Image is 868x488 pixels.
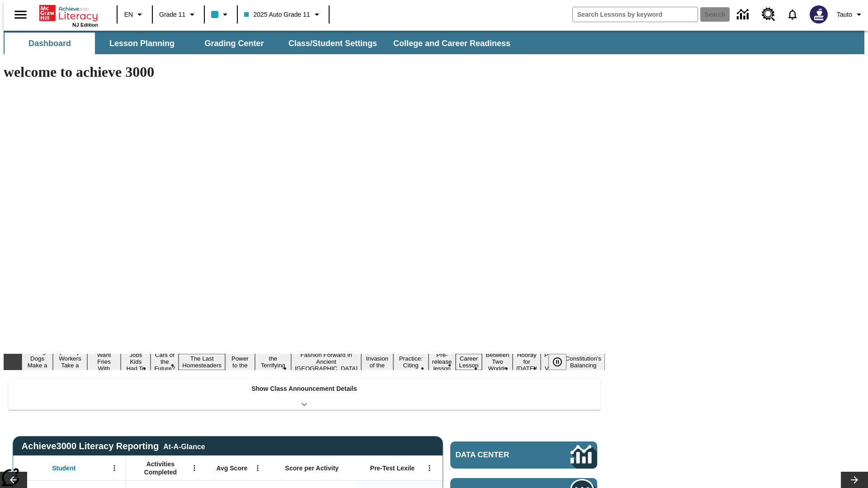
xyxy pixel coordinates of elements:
button: Open Menu [108,461,121,475]
button: Slide 13 Career Lesson [456,354,482,370]
input: search field [573,7,698,22]
a: Resource Center, Will open in new tab [756,2,781,27]
button: Slide 11 Mixed Practice: Citing Evidence [393,347,429,377]
button: College and Career Readiness [386,33,518,54]
button: Slide 9 Fashion Forward in Ancient Rome [291,350,361,373]
button: Grading Center [189,33,279,54]
button: Grade: Grade 11, Select a grade [156,6,201,23]
span: Score per Activity [285,464,339,472]
button: Class color is light blue. Change class color [208,6,234,23]
button: Slide 7 Solar Power to the People [225,347,255,377]
span: Tauto [837,10,852,19]
button: Profile/Settings [833,6,868,23]
button: Lesson Planning [97,33,187,54]
div: Show Class Announcement Details [8,379,600,410]
a: Home [39,4,98,22]
button: Slide 12 Pre-release lesson [429,350,456,373]
a: Data Center [450,441,597,469]
span: Avg Score [216,464,247,472]
div: SubNavbar [4,33,519,54]
span: Student [52,464,75,472]
p: Show Class Announcement Details [251,384,357,394]
button: Slide 5 Cars of the Future? [151,350,179,373]
button: Class/Student Settings [281,33,384,54]
span: Grade 11 [159,10,185,19]
button: Slide 4 Dirty Jobs Kids Had To Do [121,343,151,380]
button: Slide 3 Do You Want Fries With That? [87,343,121,380]
div: SubNavbar [4,31,864,54]
span: Data Center [456,450,540,460]
button: Slide 6 The Last Homesteaders [179,354,225,370]
button: Slide 15 Hooray for Constitution Day! [513,350,541,373]
a: Notifications [781,3,804,26]
button: Select a new avatar [804,3,833,26]
span: Activities Completed [131,460,190,476]
span: EN [124,10,133,19]
button: Slide 10 The Invasion of the Free CD [361,347,393,377]
span: Achieve3000 Literacy Reporting [22,441,205,451]
button: Dashboard [5,33,95,54]
div: At-A-Glance [163,441,205,451]
button: Slide 14 Between Two Worlds [482,350,513,373]
button: Slide 16 Point of View [541,350,561,373]
button: Open Menu [188,461,201,475]
button: Slide 1 Diving Dogs Make a Splash [22,347,53,377]
button: Pause [548,354,566,370]
span: 2025 Auto Grade 11 [244,10,310,19]
h1: welcome to achieve 3000 [4,64,605,80]
button: Open Menu [251,461,264,475]
img: Avatar [810,5,828,23]
button: Open Menu [423,461,436,475]
div: Home [39,3,98,28]
a: Data Center [731,2,756,27]
button: Slide 8 Attack of the Terrifying Tomatoes [255,347,291,377]
div: Pause [548,354,576,370]
button: Slide 2 Labor Day: Workers Take a Stand [53,347,87,377]
button: Language: EN, Select a language [120,6,149,23]
button: Open side menu [7,1,34,28]
span: Pre-Test Lexile [370,464,415,472]
span: NJ Edition [72,22,98,28]
button: Lesson carousel, Next [841,472,868,488]
button: Slide 17 The Constitution's Balancing Act [561,347,605,377]
button: Class: 2025 Auto Grade 11, Select your class [241,6,325,23]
